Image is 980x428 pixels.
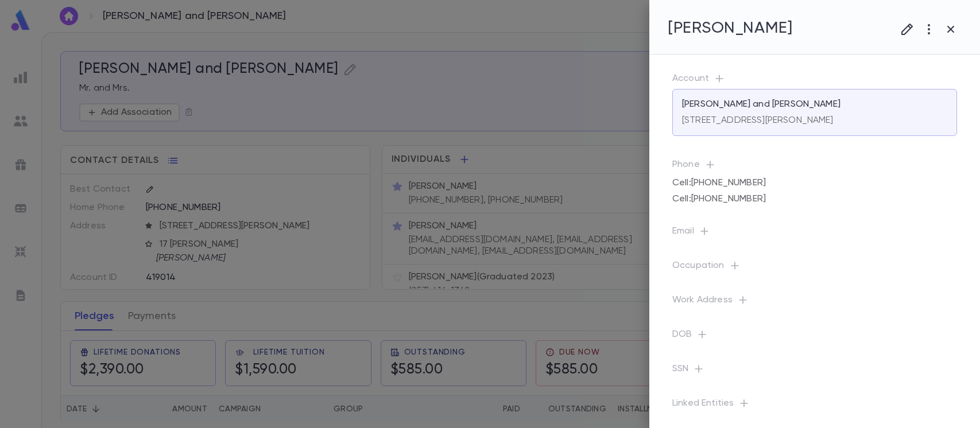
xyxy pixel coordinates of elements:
[672,329,957,345] p: DOB
[672,159,957,175] p: Phone
[668,18,792,38] h4: [PERSON_NAME]
[672,73,957,89] p: Account
[672,260,957,276] p: Occupation
[672,363,957,379] p: SSN
[682,99,840,110] p: [PERSON_NAME] and [PERSON_NAME]
[672,294,957,310] p: Work Address
[672,225,957,242] p: Email
[672,189,766,209] div: Cell : [PHONE_NUMBER]
[682,115,834,126] p: [STREET_ADDRESS][PERSON_NAME]
[672,398,957,414] p: Linked Entities
[672,173,766,193] div: Cell : [PHONE_NUMBER]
